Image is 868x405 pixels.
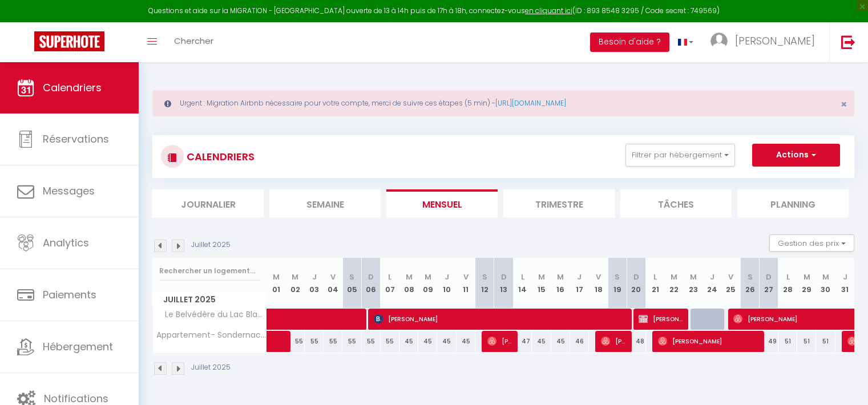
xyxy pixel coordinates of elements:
[437,331,456,352] div: 45
[804,272,810,282] abbr: M
[690,272,697,282] abbr: M
[665,258,684,309] th: 22
[532,258,551,309] th: 15
[822,272,829,282] abbr: M
[503,189,615,217] li: Trimestre
[639,308,683,330] span: [PERSON_NAME]
[159,261,260,281] input: Rechercher un logement...
[312,272,317,282] abbr: J
[43,184,95,198] span: Messages
[342,258,361,309] th: 05
[153,291,267,308] span: Juillet 2025
[538,272,545,282] abbr: M
[43,287,96,302] span: Paiements
[501,272,507,282] abbr: D
[324,331,342,352] div: 55
[627,331,645,352] div: 48
[710,33,728,50] img: ...
[463,272,469,282] abbr: V
[381,258,399,309] th: 07
[269,189,381,217] li: Semaine
[267,258,286,309] th: 01
[820,357,868,405] iframe: LiveChat chat widget
[418,331,437,352] div: 45
[525,6,572,15] a: en cliquant ici
[425,272,431,282] abbr: M
[513,258,532,309] th: 14
[487,330,512,352] span: [PERSON_NAME]
[475,258,494,309] th: 12
[816,258,835,309] th: 30
[495,98,566,108] a: [URL][DOMAIN_NAME]
[728,272,733,282] abbr: V
[841,35,855,49] img: logout
[841,97,847,111] span: ×
[521,272,524,282] abbr: L
[778,258,797,309] th: 28
[292,272,298,282] abbr: M
[406,272,413,282] abbr: M
[330,272,336,282] abbr: V
[513,331,532,352] div: 47
[191,362,231,373] p: Juillet 2025
[646,258,665,309] th: 21
[381,331,399,352] div: 55
[305,331,324,352] div: 55
[760,258,778,309] th: 27
[286,258,305,309] th: 02
[703,258,721,309] th: 24
[752,144,840,167] button: Actions
[152,90,854,116] div: Urgent : Migration Airbnb nécessaire pour votre compte, merci de suivre ces étapes (5 min) -
[608,258,627,309] th: 19
[43,339,113,354] span: Hébergement
[273,272,280,282] abbr: M
[653,272,657,282] abbr: L
[152,189,264,217] li: Journalier
[418,258,437,309] th: 09
[620,189,732,217] li: Tâches
[34,31,104,51] img: Super Booking
[532,331,551,352] div: 45
[399,331,418,352] div: 45
[721,258,740,309] th: 25
[589,258,608,309] th: 18
[494,258,513,309] th: 13
[324,258,342,309] th: 04
[748,272,753,282] abbr: S
[778,331,797,352] div: 51
[457,331,475,352] div: 45
[570,331,589,352] div: 46
[816,331,835,352] div: 51
[590,33,669,52] button: Besoin d'aide ?
[735,34,815,48] span: [PERSON_NAME]
[342,331,361,352] div: 55
[437,258,456,309] th: 10
[737,189,849,217] li: Planning
[362,331,381,352] div: 55
[155,309,269,321] span: Le Belvédère du Lac Blanc
[43,236,89,250] span: Analytics
[557,272,564,282] abbr: M
[457,258,475,309] th: 11
[760,331,778,352] div: 49
[684,258,703,309] th: 23
[399,258,418,309] th: 08
[43,132,109,146] span: Réservations
[658,330,758,352] span: [PERSON_NAME]
[601,330,626,352] span: [PERSON_NAME]
[741,258,760,309] th: 26
[766,272,772,282] abbr: D
[191,240,231,250] p: Juillet 2025
[43,80,102,95] span: Calendriers
[445,272,449,282] abbr: J
[797,258,816,309] th: 29
[386,189,498,217] li: Mensuel
[841,99,847,110] button: Close
[835,258,854,309] th: 31
[184,144,255,169] h3: CALENDRIERS
[633,272,639,282] abbr: D
[615,272,620,282] abbr: S
[174,35,213,47] span: Chercher
[843,272,847,282] abbr: J
[769,234,854,252] button: Gestion des prix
